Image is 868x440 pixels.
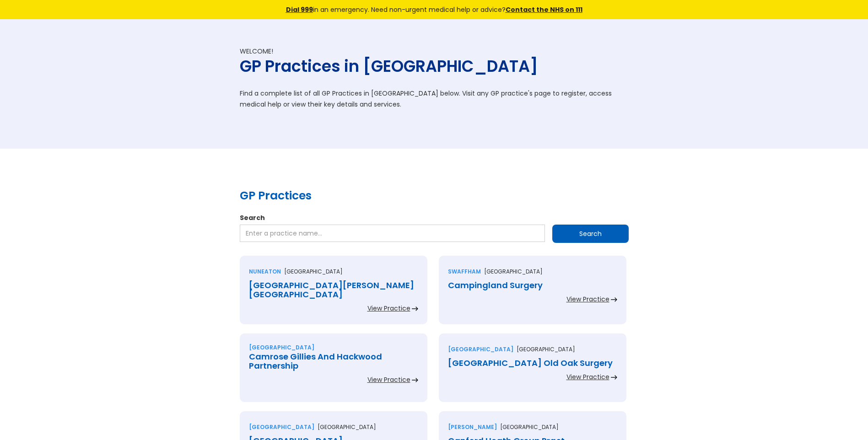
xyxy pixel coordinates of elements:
[286,5,313,14] a: Dial 999
[224,5,645,15] div: in an emergency. Need non-urgent medical help or advice?
[240,213,629,222] label: Search
[448,423,497,432] div: [PERSON_NAME]
[240,256,427,333] a: Nuneaton[GEOGRAPHIC_DATA][GEOGRAPHIC_DATA][PERSON_NAME][GEOGRAPHIC_DATA]View Practice
[284,267,343,276] p: [GEOGRAPHIC_DATA]
[249,423,314,432] div: [GEOGRAPHIC_DATA]
[448,281,617,290] div: Campingland Surgery
[318,423,376,432] p: [GEOGRAPHIC_DATA]
[484,267,543,276] p: [GEOGRAPHIC_DATA]
[448,345,513,354] div: [GEOGRAPHIC_DATA]
[439,333,626,411] a: [GEOGRAPHIC_DATA][GEOGRAPHIC_DATA][GEOGRAPHIC_DATA] Old Oak SurgeryView Practice
[506,5,582,14] a: Contact the NHS on 111
[367,304,410,313] div: View Practice
[240,88,629,110] p: Find a complete list of all GP Practices in [GEOGRAPHIC_DATA] below. Visit any GP practice's page...
[517,345,575,354] p: [GEOGRAPHIC_DATA]
[249,267,281,276] div: Nuneaton
[439,256,626,333] a: Swaffham[GEOGRAPHIC_DATA]Campingland SurgeryView Practice
[240,56,629,76] h1: GP Practices in [GEOGRAPHIC_DATA]
[249,343,314,352] div: [GEOGRAPHIC_DATA]
[240,333,427,411] a: [GEOGRAPHIC_DATA]Camrose Gillies And Hackwood PartnershipView Practice
[240,225,545,242] input: Enter a practice name…
[566,295,609,304] div: View Practice
[448,267,481,276] div: Swaffham
[500,423,559,432] p: [GEOGRAPHIC_DATA]
[448,359,617,368] div: [GEOGRAPHIC_DATA] Old Oak Surgery
[249,281,418,299] div: [GEOGRAPHIC_DATA][PERSON_NAME][GEOGRAPHIC_DATA]
[552,225,629,243] input: Search
[566,372,609,381] div: View Practice
[240,188,629,204] h2: GP Practices
[249,352,418,370] div: Camrose Gillies And Hackwood Partnership
[367,375,410,384] div: View Practice
[240,47,629,56] div: Welcome!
